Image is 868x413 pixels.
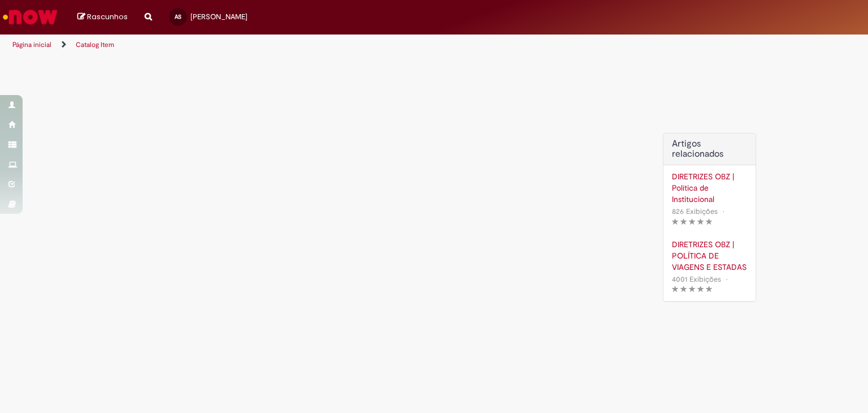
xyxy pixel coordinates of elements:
[672,274,721,284] span: 4001 Exibições
[720,204,727,219] span: •
[672,206,718,216] span: 826 Exibições
[8,35,570,55] ul: Trilhas de página
[175,13,181,20] span: AS
[672,171,747,205] a: DIRETRIZES OBZ | Política de Institucional
[190,12,248,21] span: [PERSON_NAME]
[723,272,730,287] span: •
[672,239,747,273] a: DIRETRIZES OBZ | POLÍTICA DE VIAGENS E ESTADAS
[77,12,128,23] a: Rascunhos
[12,40,51,49] a: Página inicial
[76,40,114,49] a: Catalog Item
[1,6,59,28] img: ServiceNow
[672,139,747,159] h3: Artigos relacionados
[87,11,128,22] span: Rascunhos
